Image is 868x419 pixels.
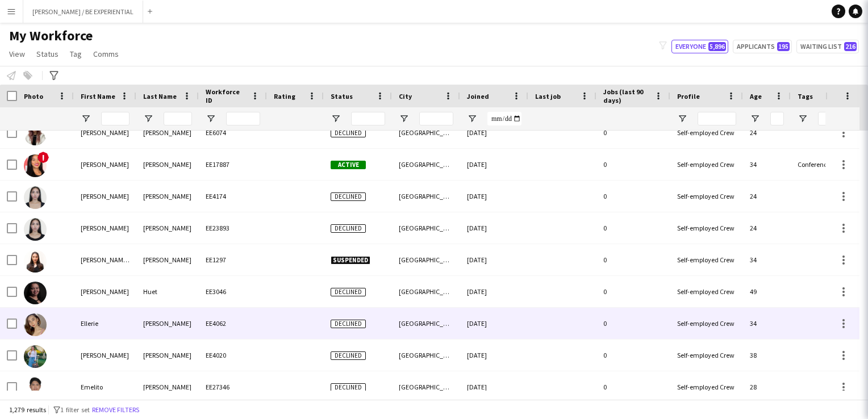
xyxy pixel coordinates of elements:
[32,47,63,61] a: Status
[206,87,247,104] span: Workforce ID
[81,92,115,100] span: First Name
[331,320,366,328] span: Declined
[392,244,460,275] div: [GEOGRAPHIC_DATA]
[399,114,409,124] button: Open Filter Menu
[460,181,528,212] div: [DATE]
[670,181,743,212] div: Self-employed Crew
[392,276,460,307] div: [GEOGRAPHIC_DATA]
[596,212,670,244] div: 0
[136,212,199,244] div: [PERSON_NAME]
[743,117,791,148] div: 24
[199,181,267,212] div: EE4174
[844,42,857,51] span: 216
[331,383,366,392] span: Declined
[136,244,199,275] div: [PERSON_NAME]
[670,212,743,244] div: Self-employed Crew
[460,276,528,307] div: [DATE]
[487,112,521,125] input: Joined Filter Input
[460,212,528,244] div: [DATE]
[331,192,366,201] span: Declined
[596,340,670,371] div: 0
[708,42,726,51] span: 5,896
[74,371,136,403] div: Emelito
[399,92,412,100] span: City
[136,181,199,212] div: [PERSON_NAME]
[101,112,130,125] input: First Name Filter Input
[331,224,366,233] span: Declined
[743,181,791,212] div: 24
[274,92,295,100] span: Rating
[596,308,670,339] div: 0
[535,92,561,100] span: Last job
[596,149,670,180] div: 0
[743,371,791,403] div: 28
[74,340,136,371] div: [PERSON_NAME]
[136,308,199,339] div: [PERSON_NAME]
[74,117,136,148] div: [PERSON_NAME]
[24,282,47,304] img: Ellen Huet
[670,117,743,148] div: Self-employed Crew
[392,340,460,371] div: [GEOGRAPHIC_DATA]
[331,129,366,137] span: Declined
[671,40,728,53] button: Everyone5,896
[36,49,59,59] span: Status
[331,114,341,124] button: Open Filter Menu
[460,340,528,371] div: [DATE]
[467,114,477,124] button: Open Filter Menu
[460,371,528,403] div: [DATE]
[199,212,267,244] div: EE23893
[798,114,808,124] button: Open Filter Menu
[143,114,153,124] button: Open Filter Menu
[460,149,528,180] div: [DATE]
[392,117,460,148] div: [GEOGRAPHIC_DATA]
[331,351,366,360] span: Declined
[770,112,784,125] input: Age Filter Input
[467,92,489,100] span: Joined
[199,149,267,180] div: EE17887
[24,313,47,336] img: Ellerie Carpio
[24,154,47,177] img: Elizabeth Javier
[603,87,650,104] span: Jobs (last 90 days)
[199,371,267,403] div: EE27346
[596,371,670,403] div: 0
[226,112,260,125] input: Workforce ID Filter Input
[743,149,791,180] div: 34
[74,181,136,212] div: [PERSON_NAME]
[331,92,353,100] span: Status
[24,250,47,273] img: Ellaine Marie Brillantes
[733,40,792,53] button: Applicants195
[23,1,143,23] button: [PERSON_NAME] / BE EXPERIENTIAL
[743,276,791,307] div: 49
[74,149,136,180] div: [PERSON_NAME]
[670,308,743,339] div: Self-employed Crew
[677,92,700,100] span: Profile
[164,112,192,125] input: Last Name Filter Input
[89,47,123,61] a: Comms
[460,244,528,275] div: [DATE]
[136,149,199,180] div: [PERSON_NAME]
[392,371,460,403] div: [GEOGRAPHIC_DATA]
[392,212,460,244] div: [GEOGRAPHIC_DATA]
[670,340,743,371] div: Self-employed Crew
[777,42,790,51] span: 195
[460,117,528,148] div: [DATE]
[392,149,460,180] div: [GEOGRAPHIC_DATA]
[47,69,61,82] app-action-btn: Advanced filters
[670,371,743,403] div: Self-employed Crew
[199,340,267,371] div: EE4020
[698,112,736,125] input: Profile Filter Input
[199,244,267,275] div: EE1297
[392,181,460,212] div: [GEOGRAPHIC_DATA]
[743,212,791,244] div: 24
[596,117,670,148] div: 0
[743,244,791,275] div: 34
[743,308,791,339] div: 34
[24,123,47,145] img: Elisha Elvina
[70,49,82,59] span: Tag
[9,27,93,44] span: My Workforce
[24,377,47,400] img: Emelito Ocampo
[818,112,852,125] input: Tags Filter Input
[93,49,119,59] span: Comms
[392,308,460,339] div: [GEOGRAPHIC_DATA]
[331,256,370,265] span: Suspended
